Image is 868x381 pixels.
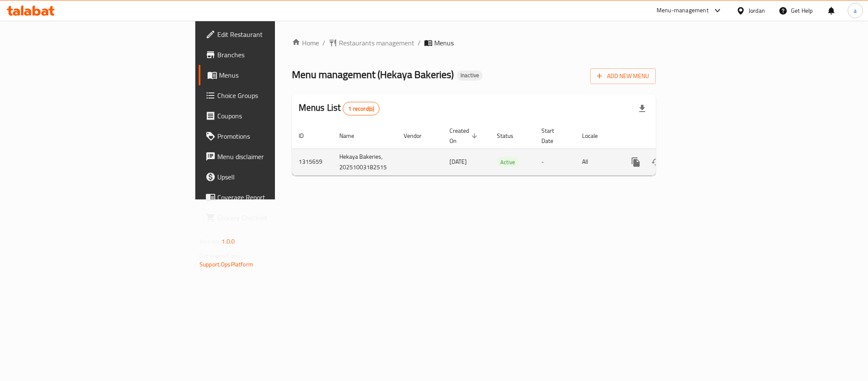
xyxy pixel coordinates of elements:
[217,192,333,202] span: Coverage Report
[199,45,340,65] a: Branches
[582,131,609,141] span: Locale
[449,126,480,146] span: Created On
[404,131,433,141] span: Vendor
[199,65,340,85] a: Menus
[217,151,333,162] span: Menu disclaimer
[299,131,315,141] span: ID
[657,6,709,16] div: Menu-management
[292,65,454,84] span: Menu management ( Hekaya Bakeries )
[199,85,340,106] a: Choice Groups
[854,6,857,15] span: a
[199,126,340,146] a: Promotions
[749,6,765,15] div: Jordan
[199,106,340,126] a: Coupons
[200,259,253,270] a: Support.OpsPlatform
[434,38,454,48] span: Menus
[217,90,333,101] span: Choice Groups
[575,148,619,175] td: All
[329,38,414,48] a: Restaurants management
[590,68,656,84] button: Add New Menu
[292,38,656,48] nav: breadcrumb
[199,207,340,228] a: Grocery Checklist
[217,29,333,39] span: Edit Restaurant
[200,250,238,261] span: Get support on:
[217,111,333,121] span: Coupons
[217,50,333,60] span: Branches
[457,72,483,79] span: Inactive
[217,213,333,223] span: Grocery Checklist
[626,152,646,172] button: more
[199,24,340,45] a: Edit Restaurant
[497,131,524,141] span: Status
[339,131,365,141] span: Name
[339,38,414,48] span: Restaurants management
[217,172,333,182] span: Upsell
[217,131,333,141] span: Promotions
[449,156,467,167] span: [DATE]
[292,123,714,176] table: enhanced table
[597,71,649,81] span: Add New Menu
[535,148,575,175] td: -
[200,236,220,247] span: Version:
[497,157,519,167] div: Active
[632,98,652,119] div: Export file
[199,167,340,187] a: Upsell
[418,38,421,48] li: /
[219,70,333,80] span: Menus
[299,101,380,115] h2: Menus List
[619,123,714,149] th: Actions
[497,157,519,167] span: Active
[333,148,397,175] td: Hekaya Bakeries, 20251003182515
[541,126,565,146] span: Start Date
[343,102,380,115] div: Total records count
[199,146,340,167] a: Menu disclaimer
[457,70,483,81] div: Inactive
[343,105,379,113] span: 1 record(s)
[199,187,340,207] a: Coverage Report
[222,236,235,247] span: 1.0.0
